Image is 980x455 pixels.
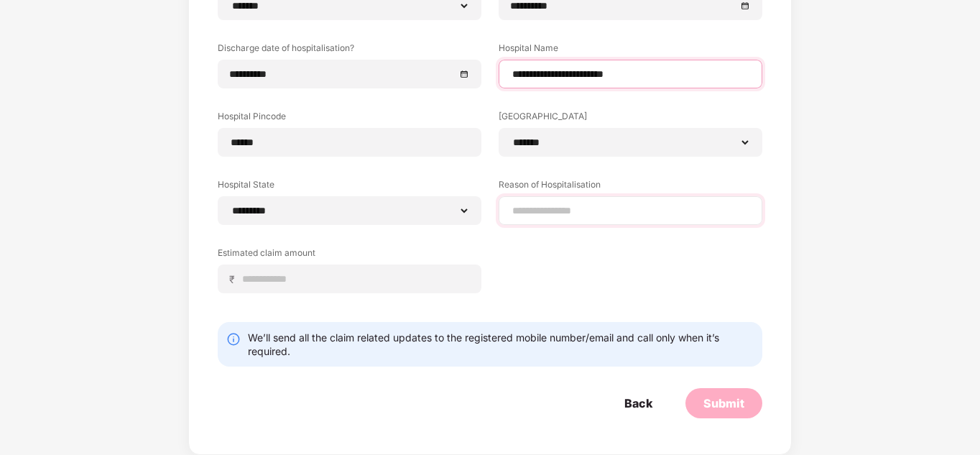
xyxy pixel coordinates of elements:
[229,272,241,286] span: ₹
[703,395,744,411] div: Submit
[218,110,481,128] label: Hospital Pincode
[499,110,762,128] label: [GEOGRAPHIC_DATA]
[218,178,481,196] label: Hospital State
[218,42,481,60] label: Discharge date of hospitalisation?
[226,332,241,346] img: svg+xml;base64,PHN2ZyBpZD0iSW5mby0yMHgyMCIgeG1sbnM9Imh0dHA6Ly93d3cudzMub3JnLzIwMDAvc3ZnIiB3aWR0aD...
[624,395,652,411] div: Back
[499,178,762,196] label: Reason of Hospitalisation
[218,247,481,265] label: Estimated claim amount
[499,42,762,60] label: Hospital Name
[248,331,754,358] div: We’ll send all the claim related updates to the registered mobile number/email and call only when...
